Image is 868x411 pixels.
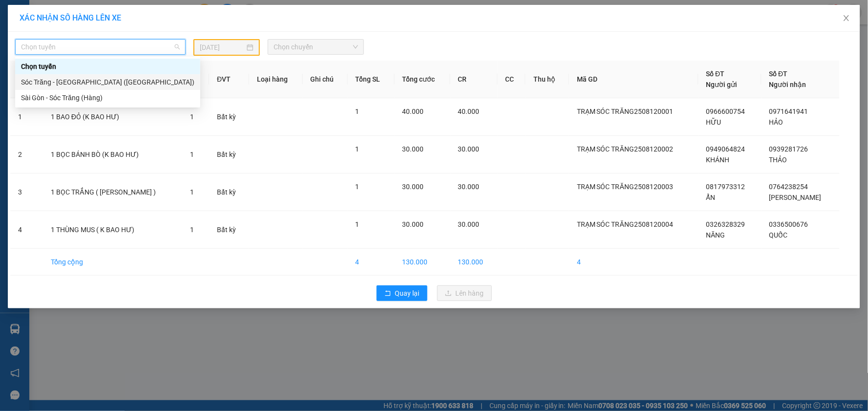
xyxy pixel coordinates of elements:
[43,136,182,173] td: 1 BỌC BÁNH BÒ (K BAO HƯ)
[569,61,699,98] th: Mã GD
[577,183,673,191] span: TRẠM SÓC TRĂNG2508120003
[577,220,673,228] span: TRẠM SÓC TRĂNG2508120004
[769,118,783,126] span: HẢO
[377,285,427,301] button: rollbackQuay lại
[190,151,194,158] span: 1
[395,61,450,98] th: Tổng cước
[769,81,806,88] span: Người nhận
[706,231,725,239] span: NĂNG
[21,40,180,54] span: Chọn tuyến
[10,98,43,136] td: 1
[43,211,182,249] td: 1 THÙNG MUS ( K BAO HƯ)
[706,70,725,78] span: Số ĐT
[437,285,492,301] button: uploadLên hàng
[402,220,424,228] span: 30.000
[43,249,182,276] td: Tổng cộng
[526,61,569,98] th: Thu hộ
[706,118,721,126] span: HỮU
[200,42,245,53] input: 11/08/2025
[356,183,360,191] span: 1
[833,5,860,32] button: Close
[190,226,194,234] span: 1
[498,61,526,98] th: CC
[15,74,200,90] div: Sóc Trăng - Sài Gòn (Hàng)
[706,183,745,191] span: 0817973312
[190,188,194,196] span: 1
[706,81,738,88] span: Người gửi
[458,108,480,115] span: 40.000
[569,249,699,276] td: 4
[356,108,360,115] span: 1
[21,61,194,72] div: Chọn tuyến
[458,220,480,228] span: 30.000
[43,98,182,136] td: 1 BAO ĐỎ (K BAO HƯ)
[769,108,808,115] span: 0971641941
[402,183,424,191] span: 30.000
[706,194,716,201] span: ẨN
[769,156,787,164] span: THẢO
[706,220,745,228] span: 0326328329
[21,77,194,87] div: Sóc Trăng - [GEOGRAPHIC_DATA] ([GEOGRAPHIC_DATA])
[10,173,43,211] td: 3
[769,231,788,239] span: QUỐC
[15,90,200,106] div: Sài Gòn - Sóc Trăng (Hàng)
[769,70,788,78] span: Số ĐT
[303,61,348,98] th: Ghi chú
[402,145,424,153] span: 30.000
[20,13,121,22] span: XÁC NHẬN SỐ HÀNG LÊN XE
[249,61,303,98] th: Loại hàng
[21,92,194,103] div: Sài Gòn - Sóc Trăng (Hàng)
[274,40,358,54] span: Chọn chuyến
[10,136,43,173] td: 2
[190,113,194,121] span: 1
[769,220,808,228] span: 0336500676
[450,61,498,98] th: CR
[209,136,249,173] td: Bất kỳ
[209,98,249,136] td: Bất kỳ
[10,211,43,249] td: 4
[348,61,395,98] th: Tổng SL
[43,173,182,211] td: 1 BỌC TRẮNG ( [PERSON_NAME] )
[15,59,200,74] div: Chọn tuyến
[577,145,673,153] span: TRẠM SÓC TRĂNG2508120002
[577,108,673,115] span: TRẠM SÓC TRĂNG2508120001
[706,156,730,164] span: KHÁNH
[395,288,420,299] span: Quay lại
[769,194,822,201] span: [PERSON_NAME]
[402,108,424,115] span: 40.000
[843,14,850,22] span: close
[395,249,450,276] td: 130.000
[356,145,360,153] span: 1
[348,249,395,276] td: 4
[209,211,249,249] td: Bất kỳ
[458,183,480,191] span: 30.000
[209,173,249,211] td: Bất kỳ
[706,108,745,115] span: 0966600754
[458,145,480,153] span: 30.000
[769,145,808,153] span: 0939281726
[450,249,498,276] td: 130.000
[209,61,249,98] th: ĐVT
[706,145,745,153] span: 0949064824
[10,61,43,98] th: STT
[384,290,391,298] span: rollback
[769,183,808,191] span: 0764238254
[356,220,360,228] span: 1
